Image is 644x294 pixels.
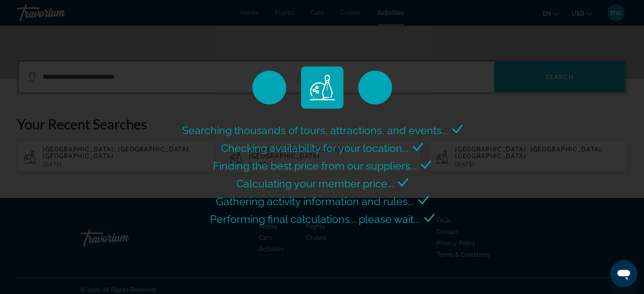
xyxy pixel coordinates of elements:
span: Gathering activity information and rules... [216,195,414,208]
span: Performing final calculations... please wait... [210,213,420,225]
span: Searching thousands of tours, attractions, and events... [182,124,448,137]
span: Finding the best price from our suppliers... [213,159,417,172]
iframe: Button to launch messaging window [610,260,637,287]
span: Checking availability for your location... [221,142,409,154]
span: Calculating your member price... [236,177,394,190]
